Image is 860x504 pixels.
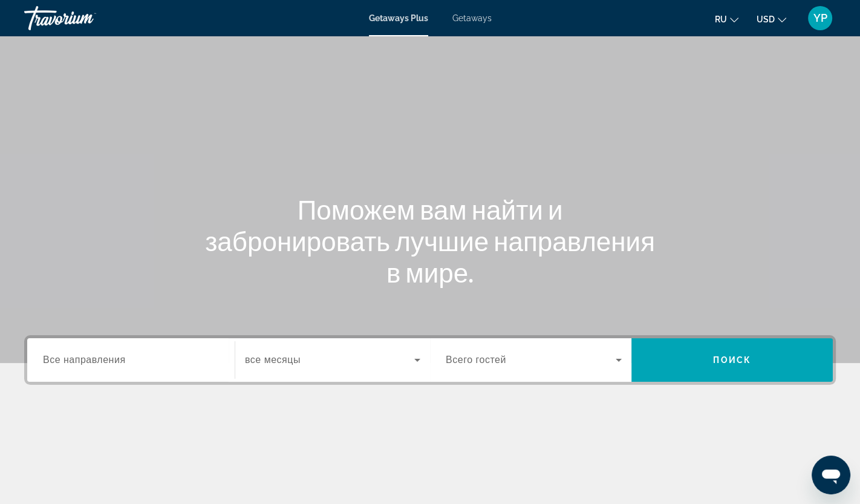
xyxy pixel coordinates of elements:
[446,355,506,365] span: Всего гостей
[24,2,145,34] a: Travorium
[757,10,786,28] button: Change currency
[713,355,751,365] span: Поиск
[813,12,827,24] span: YP
[715,10,738,28] button: Change language
[757,15,775,24] span: USD
[452,13,492,23] a: Getaways
[369,13,428,23] a: Getaways Plus
[812,456,850,494] iframe: Кнопка для запуску вікна повідомлень
[804,5,836,31] button: User Menu
[245,355,301,365] span: все месяцы
[715,15,727,24] span: ru
[631,338,833,382] button: Поиск
[43,355,126,365] span: Все направления
[27,338,833,382] div: Search widget
[203,194,657,288] h1: Поможем вам найти и забронировать лучшие направления в мире.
